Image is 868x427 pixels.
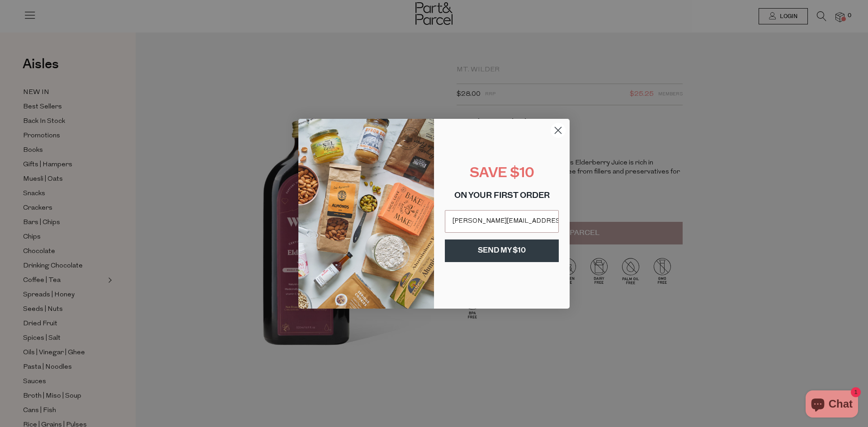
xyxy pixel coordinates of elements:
button: Close dialog [550,122,566,138]
span: SAVE $10 [470,167,534,181]
input: Email [445,210,559,233]
span: ON YOUR FIRST ORDER [454,192,550,200]
button: SEND MY $10 [445,239,559,262]
img: 8150f546-27cf-4737-854f-2b4f1cdd6266.png [298,119,434,309]
inbox-online-store-chat: Shopify online store chat [803,390,861,420]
